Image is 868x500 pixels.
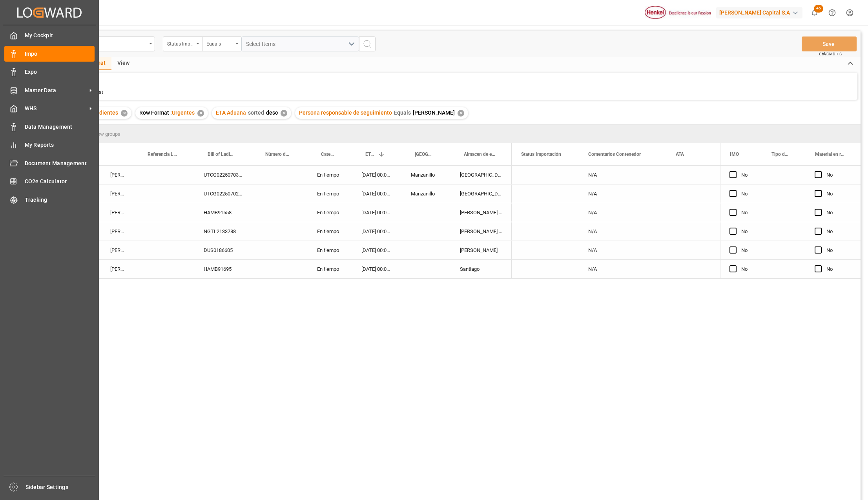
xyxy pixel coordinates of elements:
[25,104,87,113] span: WHS
[308,260,352,278] div: En tiempo
[25,141,95,149] span: My Reports
[720,260,861,279] div: Press SPACE to select this row.
[33,222,512,241] div: Press SPACE to select this row.
[266,109,278,116] span: desc
[25,196,95,204] span: Tracking
[101,241,134,259] div: [PERSON_NAME]
[450,166,512,184] div: [GEOGRAPHIC_DATA]
[579,166,666,184] div: N/A
[741,241,752,259] div: No
[4,64,95,80] a: Expo
[815,151,844,157] span: Material en resguardo Y/N
[101,260,134,278] div: [PERSON_NAME]
[121,110,128,117] div: ✕
[521,151,561,157] span: Status Importación
[741,260,752,278] div: No
[826,204,851,222] div: No
[4,155,95,171] a: Document Management
[401,166,450,184] div: Manzanillo
[194,222,252,241] div: NGTL2133788
[352,222,401,241] div: [DATE] 00:00:00
[741,166,752,184] div: No
[826,241,851,259] div: No
[450,222,512,241] div: [PERSON_NAME] Tlalnepantla
[365,151,375,157] span: ETA Aduana
[25,50,95,58] span: Impo
[197,110,204,117] div: ✕
[450,260,512,278] div: Santiago
[645,6,711,20] img: Henkel%20logo.jpg_1689854090.jpg
[819,51,842,57] span: Ctrl/CMD + S
[450,184,512,203] div: [GEOGRAPHIC_DATA]
[458,110,464,117] div: ✕
[352,260,401,278] div: [DATE] 00:00:00
[826,223,851,241] div: No
[352,203,401,222] div: [DATE] 00:00:00
[4,28,95,43] a: My Cockpit
[464,151,495,157] span: Almacen de entrega
[823,4,841,22] button: Help Center
[299,109,392,116] span: Persona responsable de seguimiento
[25,86,87,95] span: Master Data
[676,151,684,157] span: ATA
[101,166,134,184] div: [PERSON_NAME]
[352,166,401,184] div: [DATE] 00:00:00
[720,166,861,184] div: Press SPACE to select this row.
[25,177,95,186] span: CO2e Calculator
[33,260,512,279] div: Press SPACE to select this row.
[826,260,851,278] div: No
[194,166,252,184] div: UTCG0225070387
[579,203,666,222] div: N/A
[167,38,194,47] div: Status Importación
[720,184,861,203] div: Press SPACE to select this row.
[194,184,252,203] div: UTCG0225070273
[101,203,134,222] div: [PERSON_NAME]
[720,203,861,222] div: Press SPACE to select this row.
[241,36,359,51] button: open menu
[450,241,512,259] div: [PERSON_NAME]
[588,151,641,157] span: Comentarios Contenedor
[25,68,95,76] span: Expo
[163,36,202,51] button: open menu
[826,166,851,184] div: No
[413,109,455,116] span: [PERSON_NAME]
[308,203,352,222] div: En tiempo
[579,222,666,241] div: N/A
[101,184,134,203] div: [PERSON_NAME]
[716,5,806,20] button: [PERSON_NAME] Capital S.A
[194,203,252,222] div: HAMB91558
[216,109,246,116] span: ETA Aduana
[25,31,95,40] span: My Cockpit
[806,4,823,22] button: show 45 new notifications
[4,174,95,189] a: CO2e Calculator
[208,151,235,157] span: Bill of Lading Number
[26,483,96,491] span: Sidebar Settings
[33,166,512,184] div: Press SPACE to select this row.
[172,109,195,116] span: Urgentes
[4,119,95,134] a: Data Management
[308,184,352,203] div: En tiempo
[579,184,666,203] div: N/A
[802,36,857,51] button: Save
[741,223,752,241] div: No
[206,38,233,47] div: Equals
[33,241,512,260] div: Press SPACE to select this row.
[826,185,851,203] div: No
[771,151,789,157] span: Tipo de Carga (LCL/FCL)
[352,184,401,203] div: [DATE] 00:00:00
[814,5,823,13] span: 45
[352,241,401,259] div: [DATE] 00:00:00
[4,192,95,207] a: Tracking
[148,151,178,157] span: Referencia Leschaco
[730,151,739,157] span: IMO
[202,36,241,51] button: open menu
[101,222,134,241] div: [PERSON_NAME]
[741,204,752,222] div: No
[308,222,352,241] div: En tiempo
[720,241,861,260] div: Press SPACE to select this row.
[194,241,252,259] div: DUS0186605
[4,46,95,61] a: Impo
[281,110,287,117] div: ✕
[716,7,802,18] div: [PERSON_NAME] Capital S.A
[415,151,434,157] span: [GEOGRAPHIC_DATA] - Locode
